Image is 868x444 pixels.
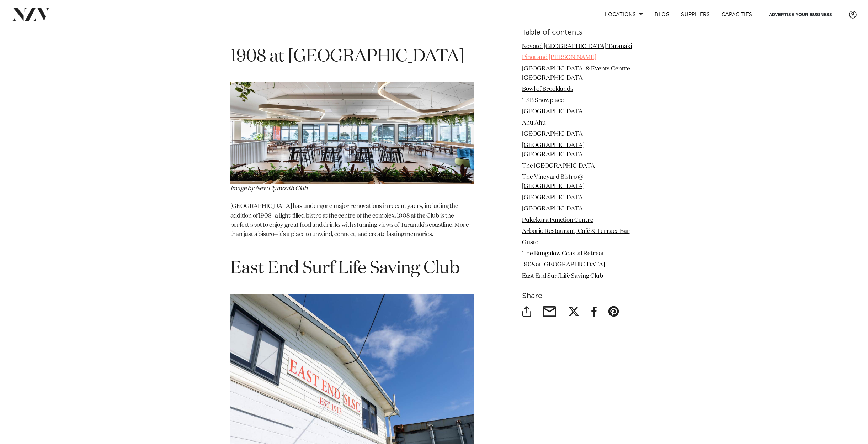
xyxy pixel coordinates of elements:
[522,66,630,81] a: [GEOGRAPHIC_DATA] & Events Centre [GEOGRAPHIC_DATA]
[522,273,603,279] a: East End Surf Life Saving Club
[763,7,838,22] a: Advertise your business
[522,87,573,93] a: Bowl of Brooklands
[522,251,604,257] a: The Bungalow Coastal Retreat
[716,7,758,22] a: Capacities
[675,7,715,22] a: SUPPLIERS
[649,7,675,22] a: BLOG
[230,260,460,277] span: East End Surf Life Saving Club
[522,240,538,246] a: Gusto
[522,120,546,126] a: Ahu Ahu
[522,206,585,212] a: [GEOGRAPHIC_DATA]
[522,262,605,268] a: 1908 at [GEOGRAPHIC_DATA]
[230,48,464,65] span: 1908 at [GEOGRAPHIC_DATA]
[230,202,474,249] p: [GEOGRAPHIC_DATA] has undergone major renovations in recent yaers, including the addition of 1908...
[522,142,585,158] a: [GEOGRAPHIC_DATA] [GEOGRAPHIC_DATA]
[522,163,597,169] a: The [GEOGRAPHIC_DATA]
[522,131,585,137] a: [GEOGRAPHIC_DATA]
[522,98,564,104] a: TSB Showplace
[522,54,596,61] a: Pinot and [PERSON_NAME]
[522,217,593,223] a: Pukekura Function Centre
[230,186,308,192] span: Image by New Plymouth Club
[522,29,638,36] h6: Table of contents
[522,293,638,300] h6: Share
[522,43,632,49] a: Novotel [GEOGRAPHIC_DATA] Taranaki
[11,8,50,21] img: nzv-logo.png
[522,109,585,115] a: [GEOGRAPHIC_DATA]
[522,174,585,189] a: The Vineyard Bistro @ [GEOGRAPHIC_DATA]
[522,195,585,201] a: [GEOGRAPHIC_DATA]
[599,7,649,22] a: Locations
[522,228,630,234] a: Arborio Restaurant, Café & Terrace Bar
